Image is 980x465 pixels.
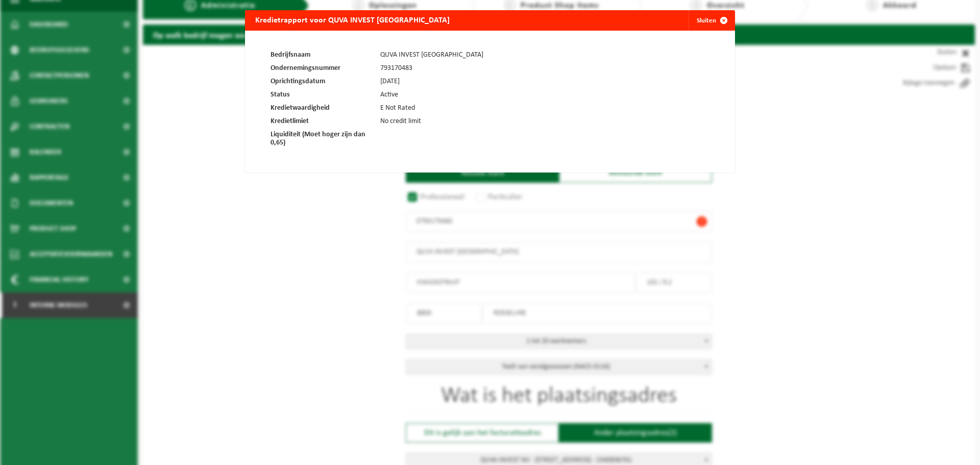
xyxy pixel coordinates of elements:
[271,104,380,112] p: Kredietwaardigheid
[380,117,421,126] p: No credit limit
[271,117,380,126] p: Kredietlimiet
[271,64,380,72] p: Ondernemingsnummer
[380,104,415,112] p: E Not Rated
[380,91,398,99] p: Active
[689,10,734,31] a: Sluiten
[271,51,380,59] p: Bedrijfsnaam
[271,91,380,99] p: Status
[271,78,380,86] p: Oprichtingsdatum
[380,51,483,59] p: QUVA INVEST [GEOGRAPHIC_DATA]
[380,78,400,86] p: [DATE]
[271,131,380,147] p: Liquiditeit (Moet hoger zijn dan 0,65)
[245,10,460,30] h2: Kredietrapport voor QUVA INVEST [GEOGRAPHIC_DATA]
[380,64,412,72] p: 793170483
